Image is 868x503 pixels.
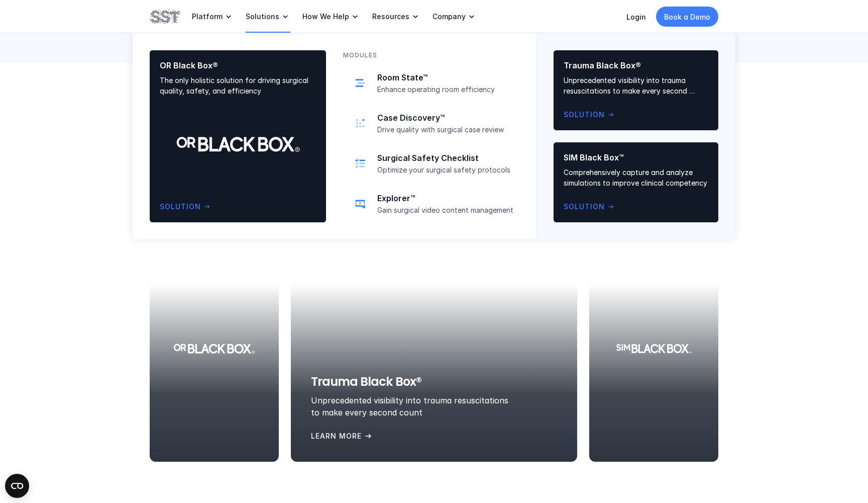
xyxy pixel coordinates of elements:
[343,106,519,140] a: collection of dots iconCase Discovery™Drive quality with surgical case review
[377,113,513,123] p: Case Discovery™
[150,235,279,462] a: OR Black Box logo
[377,85,513,94] p: Enhance operating room efficiency
[604,336,704,362] img: SIM Black Box logo
[607,203,615,211] span: arrow_right_alt
[564,60,708,71] p: Trauma Black Box®
[302,12,349,21] p: How We Help
[353,197,367,211] img: video icon
[564,201,605,212] p: Solution
[372,12,409,21] p: Resources
[5,474,29,498] button: Open CMP widget
[343,187,519,221] a: video iconExplorer™Gain surgical video content management
[564,167,708,188] p: Comprehensively capture and analyze simulations to improve clinical competency
[377,125,513,134] p: Drive quality with surgical case review
[377,72,513,83] p: Room State™
[377,153,513,163] p: Surgical Safety Checklist
[564,152,708,163] p: SIM Black Box™
[246,12,279,21] p: Solutions
[160,60,316,71] p: OR Black Box®
[150,50,326,222] a: OR Black Box®The only holistic solution for driving surgical quality, safety, and efficiencySolut...
[626,13,646,21] a: Login
[343,50,377,60] p: MODULES
[564,75,708,96] p: Unprecedented visibility into trauma resuscitations to make every second count
[377,206,513,215] p: Gain surgical video content management
[192,12,223,21] p: Platform
[607,111,615,119] span: arrow_right_alt
[150,8,180,25] img: SST logo
[564,109,605,120] p: Solution
[377,165,513,175] p: Optimize your surgical safety protocols
[589,235,718,462] a: SIM Black Box logo
[664,12,710,22] p: Book a Demo
[377,193,513,204] p: Explorer™
[311,373,421,390] h5: Trauma Black Box®
[656,7,718,27] a: Book a Demo
[432,12,466,21] p: Company
[291,235,578,462] a: Trauma Black Box®Unprecedented visibility into trauma resuscitations to make every second countLe...
[353,156,367,171] img: checklist icon
[554,50,718,130] a: Trauma Black Box®Unprecedented visibility into trauma resuscitations to make every second countSo...
[343,146,519,181] a: checklist iconSurgical Safety ChecklistOptimize your surgical safety protocols
[164,336,264,362] img: OR Black Box logo
[160,75,316,96] p: The only holistic solution for driving surgical quality, safety, and efficiency
[311,394,512,418] p: Unprecedented visibility into trauma resuscitations to make every second count
[353,76,367,90] img: schedule icon
[311,430,362,441] p: Learn More
[554,142,718,222] a: SIM Black Box™Comprehensively capture and analyze simulations to improve clinical competencySolut...
[343,66,519,100] a: schedule iconRoom State™Enhance operating room efficiency
[160,201,201,212] p: Solution
[203,203,211,211] span: arrow_right_alt
[353,116,367,130] img: collection of dots icon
